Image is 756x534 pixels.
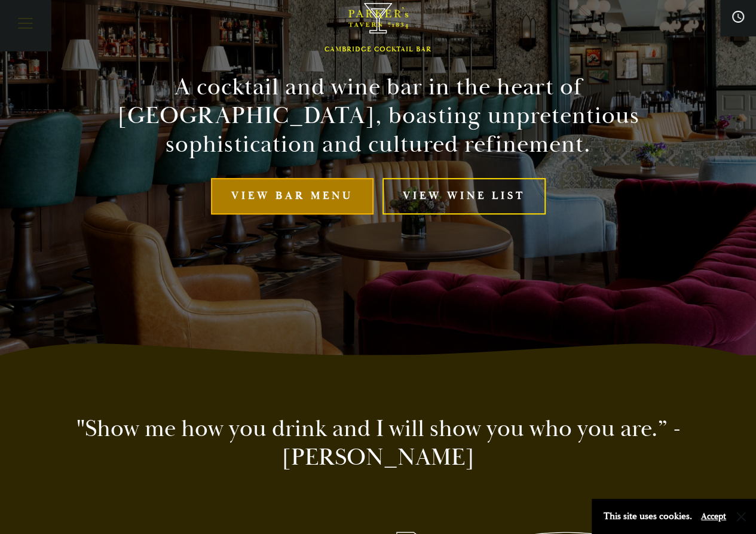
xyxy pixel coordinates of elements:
[211,178,374,214] a: View bar menu
[701,511,726,522] button: Accept
[106,73,651,159] h2: A cocktail and wine bar in the heart of [GEOGRAPHIC_DATA], boasting unpretentious sophistication ...
[382,178,546,214] a: View Wine List
[325,45,431,54] h1: Cambridge Cocktail Bar
[604,508,692,525] p: This site uses cookies.
[364,3,393,33] img: Parker's Tavern Brasserie Cambridge
[735,511,747,523] button: Close and accept
[38,415,719,472] h2: "Show me how you drink and I will show you who you are.” - [PERSON_NAME]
